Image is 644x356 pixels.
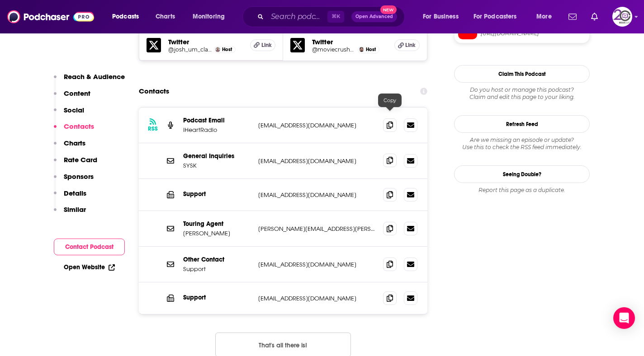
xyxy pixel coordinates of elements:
[258,295,376,302] p: [EMAIL_ADDRESS][DOMAIN_NAME]
[64,155,97,164] p: Rate Card
[530,9,563,24] button: open menu
[148,125,158,132] h3: RSS
[54,89,90,106] button: Content
[64,263,115,271] a: Open Website
[536,10,552,23] span: More
[54,106,84,122] button: Social
[54,205,86,222] button: Similar
[405,42,416,49] span: Link
[64,72,125,81] p: Reach & Audience
[156,10,175,23] span: Charts
[481,30,586,37] span: https://www.youtube.com/@stuffyoushouldknow
[258,157,376,165] p: [EMAIL_ADDRESS][DOMAIN_NAME]
[258,225,376,233] p: [PERSON_NAME][EMAIL_ADDRESS][PERSON_NAME][DOMAIN_NAME]
[258,191,376,199] p: [EMAIL_ADDRESS][DOMAIN_NAME]
[250,39,275,51] a: Link
[64,172,94,181] p: Sponsors
[258,261,376,268] p: [EMAIL_ADDRESS][DOMAIN_NAME]
[7,8,94,25] img: Podchaser - Follow, Share and Rate Podcasts
[54,172,94,189] button: Sponsors
[183,162,251,169] p: SYSK
[64,89,90,98] p: Content
[54,239,125,255] button: Contact Podcast
[54,189,86,206] button: Details
[258,122,376,129] p: [EMAIL_ADDRESS][DOMAIN_NAME]
[378,94,402,107] div: Copy
[612,7,632,27] button: Show profile menu
[64,189,86,197] p: Details
[168,46,212,53] a: @josh_um_clark
[183,220,251,228] p: Touring Agent
[612,7,632,27] span: Logged in as kvolz
[183,126,251,134] p: iHeartRadio
[454,136,590,151] div: Are we missing an episode or update? Use this to check the RSS feed immediately.
[359,47,364,52] img: Chuck Bryant
[454,187,590,194] div: Report this page as a duplicate.
[351,11,397,22] button: Open AdvancedNew
[186,9,237,24] button: open menu
[474,10,517,23] span: For Podcasters
[168,37,243,46] h5: Twitter
[54,72,125,89] button: Reach & Audience
[454,86,590,94] span: Do you host or manage this podcast?
[454,65,590,83] button: Claim This Podcast
[183,230,251,237] p: [PERSON_NAME]
[468,9,530,24] button: open menu
[312,46,355,53] a: @moviecrushpod
[612,7,632,27] img: User Profile
[54,139,85,155] button: Charts
[64,139,85,147] p: Charts
[587,9,601,24] a: Show notifications dropdown
[54,155,97,172] button: Rate Card
[267,9,327,24] input: Search podcasts, credits, & more...
[366,47,376,52] span: Host
[193,10,225,23] span: Monitoring
[183,294,251,301] p: Support
[215,47,220,52] img: Josh Clark
[454,115,590,133] button: Refresh Feed
[423,10,459,23] span: For Business
[380,5,397,14] span: New
[183,190,251,198] p: Support
[183,117,251,124] p: Podcast Email
[183,152,251,160] p: General Inquiries
[327,11,344,23] span: ⌘ K
[183,265,251,273] p: Support
[417,9,470,24] button: open menu
[454,165,590,183] a: Seeing Double?
[64,205,86,214] p: Similar
[613,307,635,329] div: Open Intercom Messenger
[394,39,420,51] a: Link
[454,86,590,101] div: Claim and edit this page to your liking.
[312,37,387,46] h5: Twitter
[183,256,251,263] p: Other Contact
[64,106,84,114] p: Social
[106,9,151,24] button: open menu
[54,122,94,139] button: Contacts
[355,14,393,19] span: Open Advanced
[139,83,169,100] h2: Contacts
[64,122,94,131] p: Contacts
[112,10,139,23] span: Podcasts
[565,9,580,24] a: Show notifications dropdown
[261,42,272,49] span: Link
[222,47,232,52] span: Host
[150,9,180,24] a: Charts
[251,6,413,27] div: Search podcasts, credits, & more...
